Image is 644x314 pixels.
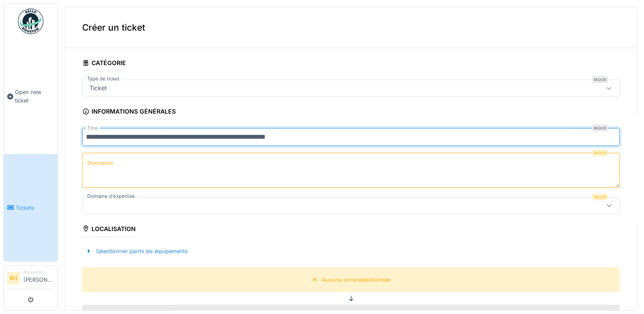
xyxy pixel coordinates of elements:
label: Domaine d'expertise [86,193,137,200]
a: BH Requester[PERSON_NAME] [7,269,54,289]
div: Requis [592,194,608,200]
div: Requis [592,125,608,131]
img: Badge_color-CXgf-gQk.svg [18,9,43,34]
label: Type de ticket [86,75,121,83]
label: Titre [86,125,100,132]
label: Description [86,158,115,168]
a: Open new ticket [4,39,57,154]
div: Localisation [82,223,136,237]
div: Créer un ticket [65,7,637,48]
div: Requis [592,149,608,156]
span: Tickets [16,204,54,212]
div: Catégorie [82,57,126,71]
div: Aucune zone sélectionnée [322,276,390,284]
li: BH [7,272,20,285]
div: Informations générales [82,105,176,120]
span: Open new ticket [15,88,54,104]
li: [PERSON_NAME] [23,269,54,287]
a: Tickets [4,154,57,261]
div: Ticket [86,83,110,93]
div: Requester [23,269,54,275]
div: Requis [592,76,608,83]
div: Sélectionner parmi les équipements [82,245,191,257]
